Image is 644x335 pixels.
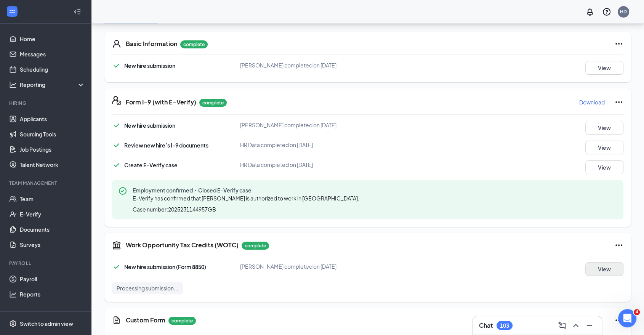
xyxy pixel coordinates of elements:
svg: ComposeMessage [557,321,567,330]
svg: CheckmarkCircle [118,186,127,196]
svg: Checkmark [112,262,121,271]
div: Reporting [20,81,85,88]
span: HR Data completed on [DATE] [240,161,313,168]
p: Download [579,98,605,106]
svg: Analysis [9,81,17,88]
a: Applicants [20,111,85,127]
h5: Form I-9 (with E-Verify) [126,98,196,106]
svg: Checkmark [112,160,121,170]
svg: ChevronUp [571,321,580,330]
div: Hiring [9,100,83,106]
svg: Ellipses [614,39,623,48]
span: [PERSON_NAME] completed on [DATE] [240,62,336,69]
svg: Checkmark [112,61,121,70]
svg: TaxGovernmentIcon [112,240,121,250]
span: Employment confirmed・Closed E-Verify case [133,186,362,194]
h5: Basic Information [126,40,177,48]
span: Processing submission... [117,284,178,292]
div: Team Management [9,180,83,186]
a: Talent Network [20,157,85,172]
a: Documents [20,222,85,237]
p: complete [242,242,269,250]
svg: Notifications [585,7,594,16]
span: New hire submission [124,62,175,69]
svg: Ellipses [614,316,623,325]
button: Download [579,96,605,108]
button: View [585,160,623,174]
button: View [585,262,623,276]
h5: Custom Form [126,316,165,324]
span: E-Verify has confirmed that [PERSON_NAME] is authorized to work in [GEOGRAPHIC_DATA]. [133,195,359,202]
div: HD [620,8,627,15]
span: [PERSON_NAME] completed on [DATE] [240,263,336,270]
svg: Ellipses [614,240,623,250]
svg: CustomFormIcon [112,316,121,325]
svg: Checkmark [112,141,121,150]
svg: QuestionInfo [602,7,611,16]
svg: Settings [9,320,17,327]
div: Payroll [9,260,83,266]
a: Surveys [20,237,85,252]
svg: WorkstreamLogo [8,8,16,15]
svg: FormI9EVerifyIcon [112,96,121,105]
a: E-Verify [20,207,85,222]
a: Home [20,31,85,46]
button: ComposeMessage [556,319,568,332]
svg: Ellipses [614,98,623,107]
p: complete [199,99,227,107]
a: Reports [20,287,85,302]
iframe: Intercom live chat [618,309,636,327]
div: 103 [500,322,509,329]
span: [PERSON_NAME] completed on [DATE] [240,122,336,128]
a: Payroll [20,271,85,287]
button: Minimize [583,319,596,332]
button: ChevronUp [570,319,582,332]
h3: Chat [479,321,493,330]
button: View [585,141,623,154]
button: View [585,121,623,135]
h5: Work Opportunity Tax Credits (WOTC) [126,241,239,249]
a: Sourcing Tools [20,127,85,142]
span: Create E-Verify case [124,162,178,168]
p: complete [168,317,196,325]
span: 4 [634,309,640,315]
span: HR Data completed on [DATE] [240,141,313,148]
a: Scheduling [20,62,85,77]
span: New hire submission (Form 8850) [124,263,206,270]
svg: Checkmark [112,121,121,130]
svg: Minimize [585,321,594,330]
a: Job Postings [20,142,85,157]
svg: Collapse [74,8,81,16]
svg: User [112,39,121,48]
span: Review new hire’s I-9 documents [124,142,208,149]
button: View [585,61,623,75]
span: Case number: 2025231144957GB [133,205,216,213]
a: Team [20,191,85,207]
span: New hire submission [124,122,175,129]
p: complete [180,40,208,48]
div: Switch to admin view [20,320,73,327]
a: Messages [20,46,85,62]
